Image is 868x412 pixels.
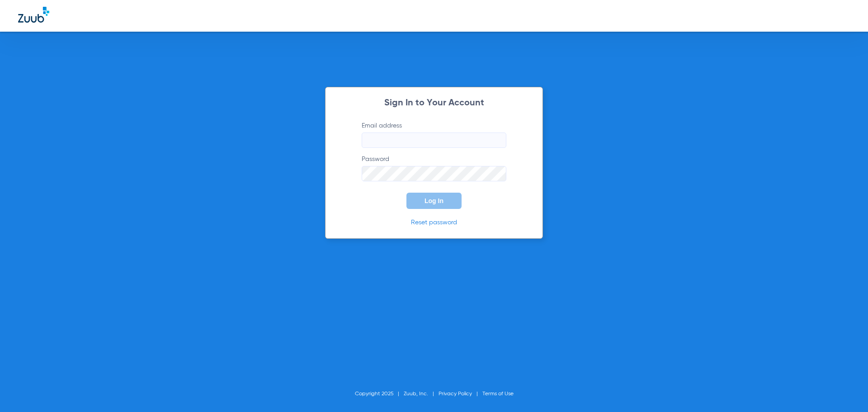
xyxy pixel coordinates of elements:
h2: Sign In to Your Account [348,99,520,108]
img: Zuub Logo [18,7,49,23]
label: Password [362,155,506,181]
input: Email address [362,133,506,148]
button: Log In [406,193,462,209]
li: Zuub, Inc. [404,389,439,398]
a: Privacy Policy [439,391,472,397]
a: Reset password [411,219,457,226]
label: Email address [362,121,506,148]
input: Password [362,166,506,181]
li: Copyright 2025 [355,389,404,398]
a: Terms of Use [482,391,514,397]
iframe: Chat Widget [823,369,868,412]
span: Log In [425,197,443,204]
